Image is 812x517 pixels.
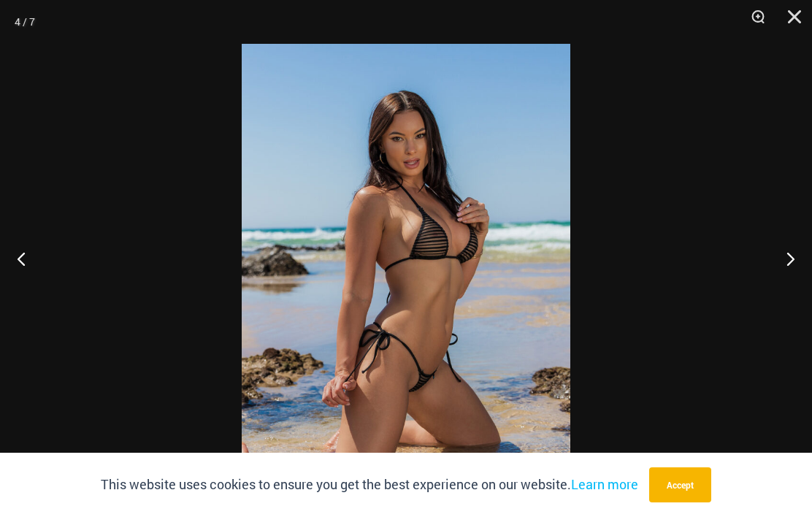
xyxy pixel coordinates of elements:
div: 4 / 7 [15,11,35,33]
button: Accept [649,467,711,502]
p: This website uses cookies to ensure you get the best experience on our website. [101,474,638,496]
a: Learn more [571,475,638,493]
button: Next [757,222,812,295]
